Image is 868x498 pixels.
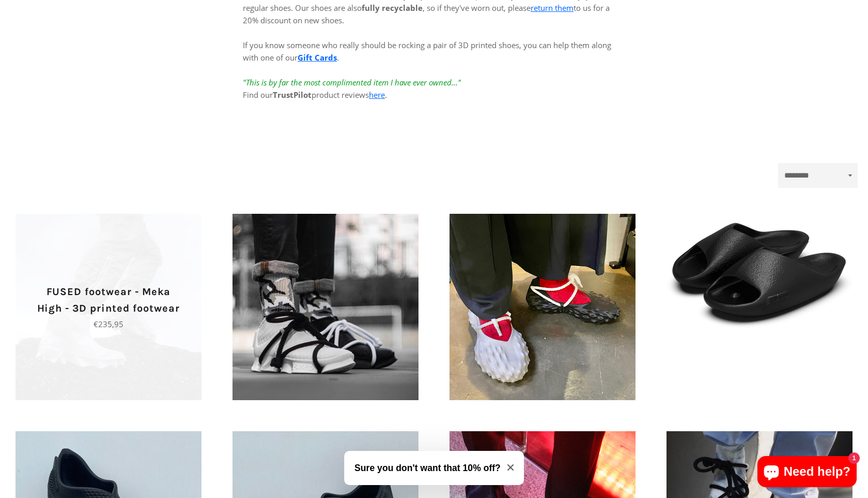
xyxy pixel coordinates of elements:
p: €235,95 [34,318,183,330]
a: [3D printed Shoes] - lightweight custom 3dprinted shoes sneakers sandals fused footwear [233,214,419,400]
a: here [369,90,385,100]
a: [3D printed Shoes] - lightweight custom 3dprinted shoes sneakers sandals fused footwear FUSED foo... [16,214,202,400]
strong: TrustPilot [273,90,312,100]
inbox-online-store-chat: Shopify online store chat [754,456,860,490]
p: FUSED footwear - Meka High - 3D printed footwear [34,284,183,317]
em: "This is by far the most complimented item I have ever owned..." [243,77,461,87]
a: Slate-Black [667,214,853,332]
a: return them [531,3,574,13]
strong: fully recyclable [362,3,423,13]
a: Gift Cards [298,52,337,63]
a: [3D printed Shoes] - lightweight custom 3dprinted shoes sneakers sandals fused footwear [450,214,636,400]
